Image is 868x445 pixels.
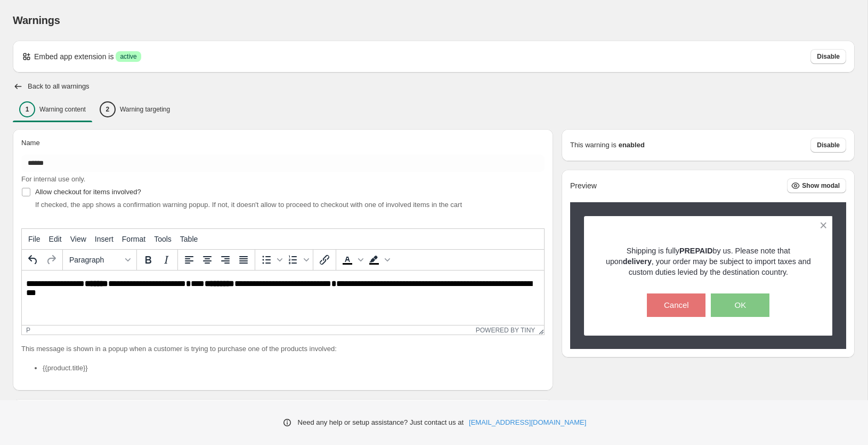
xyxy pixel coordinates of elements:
span: Tools [154,235,172,243]
span: Name [21,139,40,147]
button: Justify [234,251,253,269]
div: Background color [365,251,392,269]
div: 1 [19,101,35,117]
span: Disable [817,141,840,149]
span: Warnings [13,14,60,26]
p: This warning is [570,140,616,150]
p: Embed app extension is [34,51,113,62]
strong: enabled [619,140,645,150]
strong: delivery [623,257,652,266]
button: Bold [139,251,157,269]
p: Warning content [39,105,86,114]
a: [EMAIL_ADDRESS][DOMAIN_NAME] [469,417,586,428]
span: Edit [49,235,62,243]
span: Table [180,235,198,243]
button: Align left [180,251,198,269]
button: OK [711,293,769,317]
div: 2 [100,101,116,117]
button: Align center [198,251,216,269]
div: p [26,327,30,334]
span: Paragraph [69,256,121,264]
button: Cancel [647,293,705,317]
span: For internal use only. [21,175,85,183]
h2: Preview [570,181,597,190]
button: Formats [65,251,134,269]
p: Shipping is fully by us. Please note that upon , your order may be subject to import taxes and cu... [603,245,814,277]
button: Disable [810,138,846,153]
button: Undo [24,251,42,269]
span: Allow checkout for items involved? [35,188,141,196]
p: Warning targeting [120,105,170,114]
span: Show modal [802,181,840,190]
span: If checked, the app shows a confirmation warning popup. If not, it doesn't allow to proceed to ch... [35,201,462,209]
li: {{product.title}} [43,363,545,374]
a: Powered by Tiny [476,327,536,334]
h2: Back to all warnings [28,82,90,91]
div: Numbered list [284,251,311,269]
button: Align right [216,251,234,269]
button: Redo [42,251,60,269]
iframe: Rich Text Area [22,271,544,325]
span: Format [122,235,145,243]
p: This message is shown in a popup when a customer is trying to purchase one of the products involved: [21,344,545,354]
span: View [70,235,86,243]
div: Resize [535,325,544,335]
button: Disable [810,49,846,64]
span: File [28,235,40,243]
span: active [120,52,136,61]
button: Show modal [787,178,846,193]
button: Italic [157,251,175,269]
span: Disable [817,52,840,61]
button: 1Warning content [13,98,92,121]
div: Bullet list [257,251,284,269]
button: 2Warning targeting [93,98,176,121]
strong: PREPAID [679,247,713,255]
div: Text color [338,251,365,269]
button: Insert/edit link [315,251,334,269]
span: Insert [95,235,113,243]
